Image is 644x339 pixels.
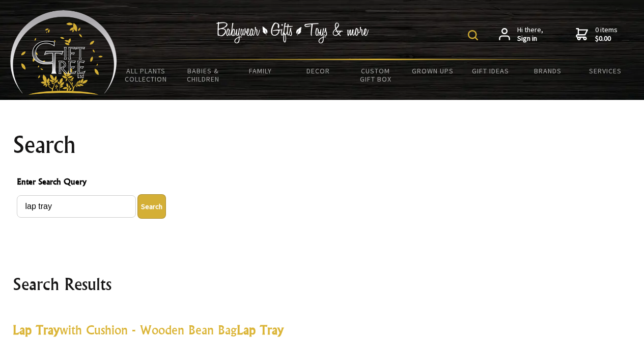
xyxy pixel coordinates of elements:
a: Decor [289,60,347,82]
strong: Sign in [517,34,543,43]
h1: Search [13,133,632,157]
strong: $0.00 [595,34,618,43]
img: Babywear - Gifts - Toys & more [216,22,369,43]
span: Hi there, [517,25,543,43]
a: Hi there,Sign in [499,25,543,43]
highlight: Lap Tray [237,322,284,337]
a: Lap Traywith Cushion - Wooden Bean BagLap Tray [13,322,284,337]
a: Babies & Children [175,60,232,90]
a: 0 items$0.00 [576,25,618,43]
a: Grown Ups [404,60,462,82]
highlight: Lap Tray [13,322,60,337]
span: 0 items [595,25,618,43]
a: Brands [519,60,576,82]
img: product search [468,30,478,40]
a: Services [576,60,634,82]
img: Babyware - Gifts - Toys and more... [10,10,117,95]
h2: Search Results [13,272,632,296]
a: Gift Ideas [462,60,519,82]
a: Custom Gift Box [347,60,404,90]
input: Enter Search Query [17,195,136,218]
span: Enter Search Query [17,175,628,190]
button: Enter Search Query [137,194,166,219]
a: All Plants Collection [117,60,175,90]
a: Family [232,60,290,82]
